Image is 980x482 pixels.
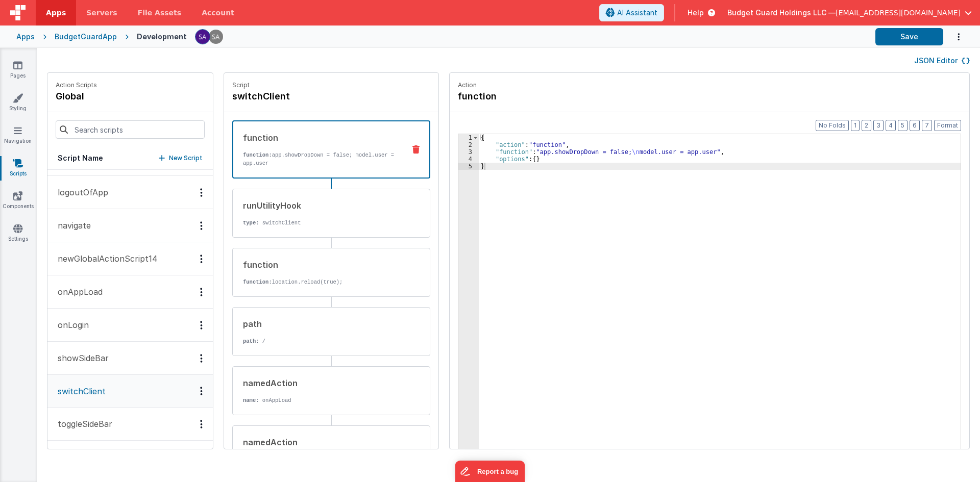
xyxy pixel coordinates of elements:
button: No Folds [816,120,849,131]
button: JSON Editor [914,56,970,66]
p: onAppLoad [52,286,103,298]
p: : / [243,337,397,345]
span: File Assets [138,8,182,18]
button: Save [875,28,943,45]
div: 4 [458,156,479,163]
p: location.reload(true); [243,278,397,286]
h5: Script Name [58,153,103,163]
button: Options [943,27,964,47]
div: 3 [458,148,479,156]
button: newGlobalActionScript14 [47,242,213,275]
strong: function: [243,279,272,285]
p: newGlobalActionScript14 [52,252,157,265]
strong: name [243,397,256,403]
button: showSideBar [47,342,213,375]
h4: function [458,89,611,104]
strong: path [243,338,256,344]
strong: type [243,220,256,226]
img: 79293985458095ca2ac202dc7eb50dda [195,30,210,44]
button: New Script [159,153,203,163]
button: 6 [910,120,920,131]
p: app.showDropDown = false; model.user = app.user [243,151,397,167]
button: 5 [898,120,908,131]
h4: switchClient [232,89,385,104]
p: : switchClient [243,219,397,227]
p: Action [458,81,961,89]
p: : onAppLoad [243,396,397,404]
button: onLogin [47,309,213,342]
p: showSideBar [52,352,109,364]
div: Options [194,255,209,263]
p: Script [232,81,430,89]
p: New Script [169,153,203,163]
div: BudgetGuardApp [55,32,117,42]
button: navigate [47,209,213,242]
p: logoutOfApp [52,186,108,198]
span: Servers [86,8,117,18]
div: runUtilityHook [243,199,397,212]
div: Options [194,288,209,296]
div: Options [194,387,209,395]
button: Budget Guard Holdings LLC — [EMAIL_ADDRESS][DOMAIN_NAME] [727,8,972,18]
p: navigate [52,219,91,232]
button: 7 [922,120,932,131]
img: 79293985458095ca2ac202dc7eb50dda [209,30,223,44]
div: 2 [458,141,479,148]
p: toggleSideBar [52,418,112,430]
button: 1 [851,120,860,131]
button: onAppLoad [47,275,213,309]
button: Format [934,120,961,131]
p: onLogin [52,319,89,331]
div: Options [194,420,209,428]
button: switchClient [47,375,213,408]
div: Options [194,354,209,363]
div: Apps [16,32,35,42]
span: Help [688,8,704,18]
span: AI Assistant [617,8,657,18]
div: namedAction [243,436,397,448]
div: function [243,259,397,271]
div: namedAction [243,377,397,389]
input: Search scripts [56,120,205,139]
div: Options [194,188,209,197]
strong: function: [243,152,272,158]
button: 4 [886,120,896,131]
div: 5 [458,163,479,170]
button: logoutOfApp [47,176,213,209]
div: 1 [458,134,479,141]
span: Apps [46,8,66,18]
h4: global [56,89,97,104]
p: switchClient [52,385,106,397]
span: Budget Guard Holdings LLC — [727,8,836,18]
span: [EMAIL_ADDRESS][DOMAIN_NAME] [836,8,961,18]
div: Options [194,221,209,230]
iframe: Marker.io feedback button [455,461,525,482]
div: function [243,132,397,144]
div: Options [194,321,209,329]
button: 3 [873,120,884,131]
button: AI Assistant [599,4,664,21]
button: toggleSideBar [47,408,213,441]
p: Action Scripts [56,81,97,89]
div: Development [137,32,187,42]
button: 2 [862,120,871,131]
div: path [243,318,397,330]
